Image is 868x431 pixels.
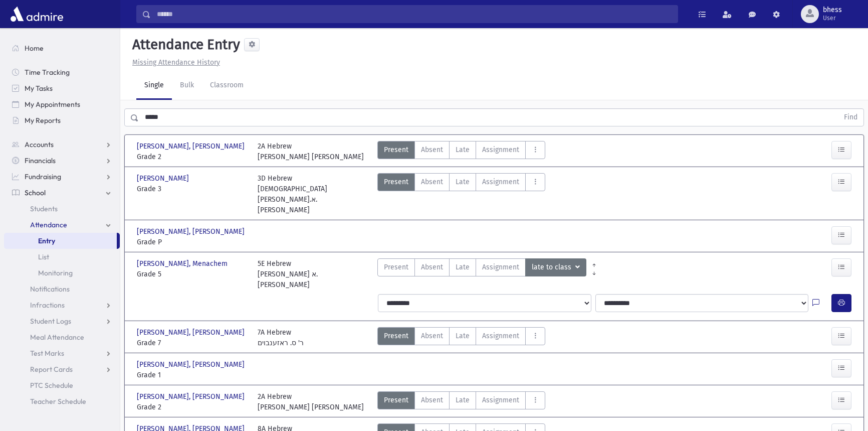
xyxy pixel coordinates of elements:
[4,112,120,128] a: My Reports
[25,68,70,77] span: Time Tracking
[151,5,678,23] input: Search
[4,345,120,361] a: Test Marks
[25,100,80,109] span: My Appointments
[258,327,304,348] div: 7A Hebrew ר' ס. ראזענבוים
[137,402,248,412] span: Grade 2
[4,297,120,313] a: Infractions
[137,173,191,184] span: [PERSON_NAME]
[4,281,120,297] a: Notifications
[384,177,408,187] span: Present
[128,36,240,53] h5: Attendance Entry
[823,6,842,14] span: bhess
[136,72,172,100] a: Single
[30,284,70,294] span: Notifications
[377,173,545,215] div: AttTypes
[25,44,44,53] span: Home
[377,327,545,348] div: AttTypes
[456,177,470,187] span: Late
[8,4,66,24] img: AdmirePro
[25,84,53,93] span: My Tasks
[4,153,120,169] a: Financials
[421,177,443,187] span: Absent
[377,258,586,290] div: AttTypes
[482,395,519,405] span: Assignment
[4,64,120,80] a: Time Tracking
[4,40,120,56] a: Home
[4,313,120,329] a: Student Logs
[482,177,519,187] span: Assignment
[25,116,61,125] span: My Reports
[30,333,84,342] span: Meal Attendance
[421,145,443,155] span: Absent
[128,58,220,67] a: Missing Attendance History
[532,262,573,273] span: late to class
[137,269,248,279] span: Grade 5
[377,391,545,412] div: AttTypes
[25,188,46,197] span: School
[482,145,519,155] span: Assignment
[25,156,56,165] span: Financials
[421,262,443,272] span: Absent
[4,393,120,409] a: Teacher Schedule
[30,349,64,358] span: Test Marks
[30,381,73,390] span: PTC Schedule
[137,184,248,194] span: Grade 3
[456,395,470,405] span: Late
[137,141,247,152] span: [PERSON_NAME], [PERSON_NAME]
[137,359,247,370] span: [PERSON_NAME], [PERSON_NAME]
[4,185,120,201] a: School
[456,331,470,341] span: Late
[132,58,220,67] u: Missing Attendance History
[838,109,863,126] button: Find
[30,397,86,406] span: Teacher Schedule
[38,268,73,277] span: Monitoring
[421,331,443,341] span: Absent
[137,327,247,338] span: [PERSON_NAME], [PERSON_NAME]
[4,80,120,96] a: My Tasks
[137,370,248,380] span: Grade 1
[525,258,586,276] button: late to class
[30,317,71,326] span: Student Logs
[258,258,368,290] div: 5E Hebrew [PERSON_NAME] א. [PERSON_NAME]
[4,96,120,112] a: My Appointments
[258,391,364,412] div: 2A Hebrew [PERSON_NAME] [PERSON_NAME]
[25,140,54,149] span: Accounts
[4,233,117,249] a: Entry
[421,395,443,405] span: Absent
[4,361,120,377] a: Report Cards
[258,173,368,215] div: 3D Hebrew [DEMOGRAPHIC_DATA][PERSON_NAME].א. [PERSON_NAME]
[137,226,247,237] span: [PERSON_NAME], [PERSON_NAME]
[137,258,230,269] span: [PERSON_NAME], Menachem
[823,14,842,22] span: User
[137,391,247,402] span: [PERSON_NAME], [PERSON_NAME]
[25,172,61,181] span: Fundraising
[4,201,120,217] a: Students
[384,395,408,405] span: Present
[137,152,248,162] span: Grade 2
[456,145,470,155] span: Late
[456,262,470,272] span: Late
[482,262,519,272] span: Assignment
[4,217,120,233] a: Attendance
[30,301,65,310] span: Infractions
[4,169,120,185] a: Fundraising
[30,204,58,213] span: Students
[482,331,519,341] span: Assignment
[4,249,120,265] a: List
[137,237,248,247] span: Grade P
[384,331,408,341] span: Present
[30,365,73,374] span: Report Cards
[4,136,120,153] a: Accounts
[202,72,252,100] a: Classroom
[38,236,55,245] span: Entry
[172,72,202,100] a: Bulk
[30,220,67,229] span: Attendance
[4,329,120,345] a: Meal Attendance
[4,377,120,393] a: PTC Schedule
[258,141,364,162] div: 2A Hebrew [PERSON_NAME] [PERSON_NAME]
[377,141,545,162] div: AttTypes
[384,262,408,272] span: Present
[384,145,408,155] span: Present
[4,265,120,281] a: Monitoring
[137,338,248,348] span: Grade 7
